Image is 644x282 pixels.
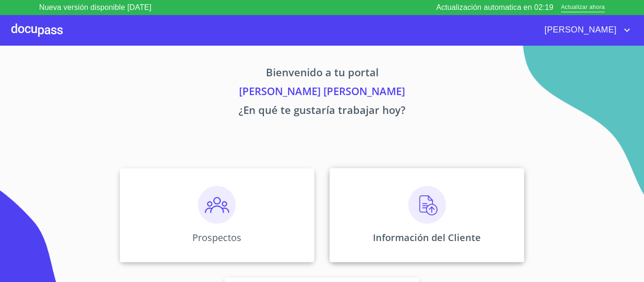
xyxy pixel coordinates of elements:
p: [PERSON_NAME] [PERSON_NAME] [32,83,612,102]
p: Nueva versión disponible [DATE] [39,2,151,13]
img: prospectos.png [198,186,236,224]
p: Actualización automatica en 02:19 [436,2,553,13]
p: Prospectos [192,231,241,244]
p: ¿En qué te gustaría trabajar hoy? [32,102,612,121]
span: Actualizar ahora [561,3,605,13]
span: [PERSON_NAME] [537,23,621,38]
p: Bienvenido a tu portal [32,64,612,83]
img: carga.png [408,186,446,224]
button: account of current user [537,23,633,38]
p: Información del Cliente [373,231,481,244]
